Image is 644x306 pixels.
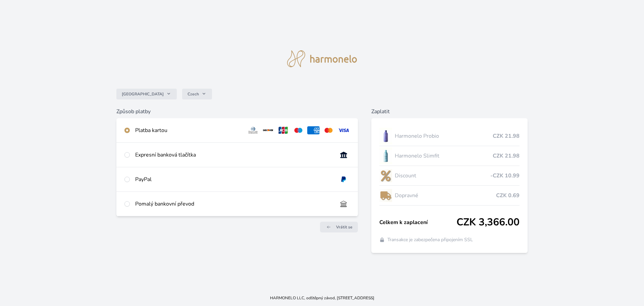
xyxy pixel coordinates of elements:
[490,172,520,180] span: -CZK 10.99
[116,89,177,99] button: [GEOGRAPHIC_DATA]
[262,126,274,134] img: discover.svg
[395,152,493,160] span: Harmonelo Slimfit
[387,236,473,243] span: Transakce je zabezpečena připojením SSL
[187,91,199,97] span: Czech
[337,175,350,183] img: paypal.svg
[135,175,332,183] div: PayPal
[247,126,259,134] img: diners.svg
[379,187,392,204] img: delivery-lo.png
[182,89,212,99] button: Czech
[287,50,357,67] img: logo.svg
[277,126,289,134] img: jcb.svg
[337,200,350,208] img: bankTransfer_IBAN.svg
[135,151,332,159] div: Expresní banková tlačítka
[379,167,392,184] img: discount-lo.png
[337,126,350,134] img: visa.svg
[395,132,493,140] span: Harmonelo Probio
[337,151,350,159] img: onlineBanking_CZ.svg
[135,126,242,134] div: Platba kartou
[395,191,496,200] span: Dopravné
[116,107,358,116] h6: Způsob platby
[379,147,392,164] img: SLIMFIT_se_stinem_x-lo.jpg
[379,128,392,144] img: CLEAN_PROBIO_se_stinem_x-lo.jpg
[122,91,164,97] span: [GEOGRAPHIC_DATA]
[307,126,320,134] img: amex.svg
[336,224,353,230] span: Vrátit se
[135,200,332,208] div: Pomalý bankovní převod
[395,172,491,180] span: Discount
[322,126,335,134] img: mc.svg
[496,191,520,200] span: CZK 0.69
[457,216,520,228] span: CZK 3,366.00
[493,152,520,160] span: CZK 21.98
[379,218,457,226] span: Celkem k zaplacení
[371,107,528,116] h6: Zaplatit
[320,222,358,232] a: Vrátit se
[292,126,305,134] img: maestro.svg
[493,132,520,140] span: CZK 21.98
